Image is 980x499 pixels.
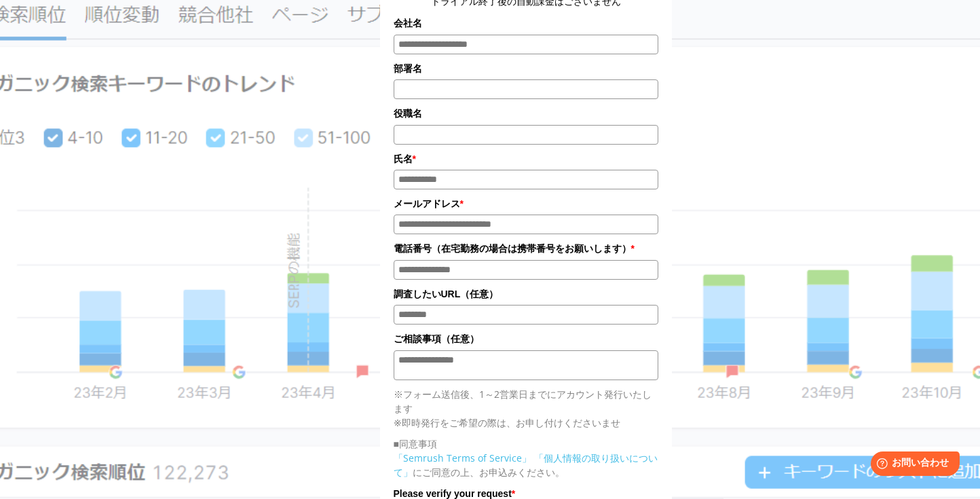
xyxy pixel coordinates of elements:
[394,61,658,76] label: 部署名
[394,331,658,346] label: ご相談事項（任意）
[394,287,658,301] label: 調査したいURL（任意）
[394,241,658,256] label: 電話番号（在宅勤務の場合は携帯番号をお願いします）
[394,437,658,451] p: ■同意事項
[394,16,658,31] label: 会社名
[394,451,531,464] a: 「Semrush Terms of Service」
[394,196,658,211] label: メールアドレス
[394,106,658,121] label: 役職名
[394,387,658,430] p: ※フォーム送信後、1～2営業日までにアカウント発行いたします ※即時発行をご希望の際は、お申し付けくださいませ
[394,451,658,479] p: にご同意の上、お申込みください。
[394,451,658,479] a: 「個人情報の取り扱いについて」
[394,151,658,166] label: 氏名
[859,446,965,484] iframe: Help widget launcher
